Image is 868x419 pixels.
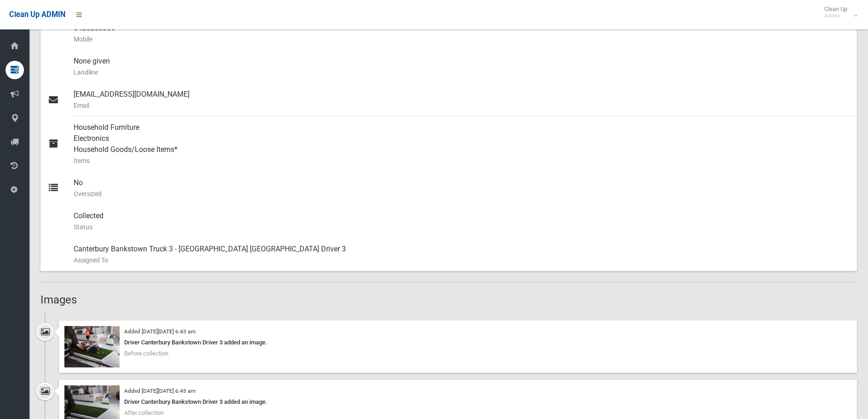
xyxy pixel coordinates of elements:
small: Landline [74,67,850,78]
span: Before collection [124,350,168,357]
span: After collection [124,409,164,416]
div: 0426263336 [74,17,850,50]
small: Email [74,100,850,111]
div: Household Furniture Electronics Household Goods/Loose Items* [74,116,850,172]
span: Clean Up ADMIN [9,10,65,19]
small: Items [74,155,850,166]
small: Admin [824,12,847,19]
div: Driver Canterbury Bankstown Driver 3 added an image. [64,337,851,348]
div: Canterbury Bankstown Truck 3 - [GEOGRAPHIC_DATA] [GEOGRAPHIC_DATA] Driver 3 [74,238,850,271]
div: Collected [74,205,850,238]
small: Mobile [74,34,850,45]
a: [EMAIL_ADDRESS][DOMAIN_NAME]Email [40,83,857,116]
h2: Images [40,294,857,306]
div: Driver Canterbury Bankstown Driver 3 added an image. [64,396,851,407]
small: Status [74,221,850,233]
span: Clean Up [820,6,857,19]
div: None given [74,50,850,83]
small: Added [DATE][DATE] 6:43 am [124,328,195,335]
div: [EMAIL_ADDRESS][DOMAIN_NAME] [74,83,850,116]
small: Added [DATE][DATE] 6:45 am [124,388,195,394]
img: 2025-05-2806.43.354874916888890727874.jpg [64,326,120,367]
small: Oversized [74,188,850,199]
div: No [74,172,850,205]
small: Assigned To [74,255,850,266]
